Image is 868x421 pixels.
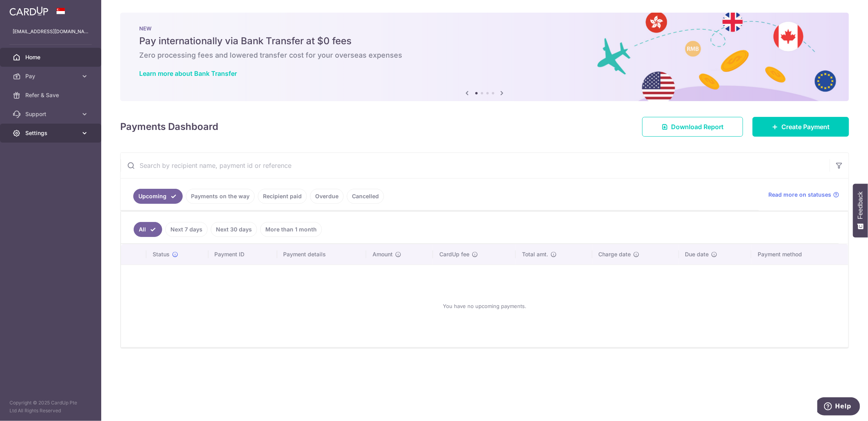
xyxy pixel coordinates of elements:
[25,91,78,99] span: Refer & Save
[130,271,839,341] div: You have no upcoming payments.
[439,250,469,258] span: CardUp fee
[25,72,78,80] span: Pay
[599,250,631,258] span: Charge date
[165,222,208,237] a: Next 7 days
[310,189,344,204] a: Overdue
[25,110,78,118] span: Support
[25,53,78,61] span: Home
[642,117,743,137] a: Download Report
[139,35,830,47] h5: Pay internationally via Bank Transfer at $0 fees
[208,244,277,265] th: Payment ID
[522,250,548,258] span: Total amt.
[260,222,322,237] a: More than 1 month
[768,191,831,199] span: Read more on statuses
[134,222,162,237] a: All
[781,122,830,132] span: Create Payment
[25,129,78,137] span: Settings
[133,189,183,204] a: Upcoming
[121,153,830,178] input: Search by recipient name, payment id or reference
[186,189,255,204] a: Payments on the way
[153,250,170,258] span: Status
[211,222,257,237] a: Next 30 days
[120,120,218,134] h4: Payments Dashboard
[853,184,868,237] button: Feedback - Show survey
[258,189,307,204] a: Recipient paid
[139,70,237,77] a: Learn more about Bank Transfer
[671,122,724,132] span: Download Report
[753,117,849,137] a: Create Payment
[857,192,864,219] span: Feedback
[120,13,849,101] img: Bank transfer banner
[817,397,860,417] iframe: Opens a widget where you can find more information
[9,6,48,16] img: CardUp
[768,191,839,199] a: Read more on statuses
[277,244,366,265] th: Payment details
[13,28,89,36] p: [EMAIL_ADDRESS][DOMAIN_NAME]
[347,189,384,204] a: Cancelled
[139,25,830,32] p: NEW
[685,250,709,258] span: Due date
[373,250,393,258] span: Amount
[139,51,830,60] h6: Zero processing fees and lowered transfer cost for your overseas expenses
[751,244,848,265] th: Payment method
